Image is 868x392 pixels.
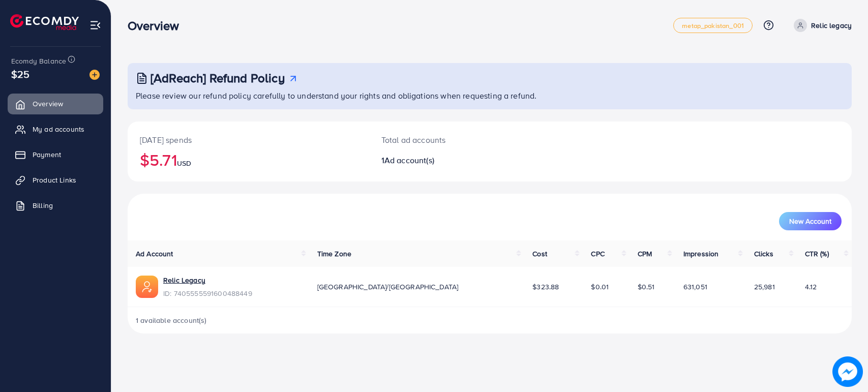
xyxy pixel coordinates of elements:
h2: $5.71 [140,150,357,169]
span: 25,981 [754,282,775,292]
a: Billing [8,195,103,216]
p: Relic legacy [811,19,852,32]
a: metap_pakistan_001 [673,18,753,33]
span: USD [177,158,191,168]
a: Relic Legacy [163,275,252,285]
span: Ad account(s) [384,155,434,166]
p: Please review our refund policy carefully to understand your rights and obligations when requesti... [136,89,846,102]
span: Product Links [33,175,76,185]
span: metap_pakistan_001 [682,22,744,29]
span: Cost [532,249,547,259]
span: 631,051 [683,282,707,292]
img: image [89,70,100,80]
span: [GEOGRAPHIC_DATA]/[GEOGRAPHIC_DATA] [317,282,459,292]
span: $0.01 [591,282,609,292]
span: CTR (%) [805,249,829,259]
span: Billing [33,200,53,210]
p: [DATE] spends [140,134,357,146]
a: Product Links [8,170,103,190]
span: New Account [789,218,831,225]
span: Time Zone [317,249,351,259]
p: Total ad accounts [381,134,538,146]
span: CPC [591,249,604,259]
a: Relic legacy [790,19,852,32]
span: Ad Account [136,249,173,259]
span: ID: 7405555591600488449 [163,288,252,298]
span: Overview [33,99,63,109]
span: CPM [638,249,652,259]
span: $323.88 [532,282,559,292]
a: Payment [8,144,103,165]
span: Clicks [754,249,773,259]
span: Impression [683,249,719,259]
span: My ad accounts [33,124,84,134]
span: 4.12 [805,282,817,292]
span: $0.51 [638,282,655,292]
h3: Overview [128,18,187,33]
span: $25 [11,67,29,81]
img: logo [10,14,79,30]
a: My ad accounts [8,119,103,139]
img: menu [89,19,101,31]
a: Overview [8,94,103,114]
img: image [832,356,863,387]
span: Payment [33,149,61,160]
button: New Account [779,212,842,230]
img: ic-ads-acc.e4c84228.svg [136,276,158,298]
span: Ecomdy Balance [11,56,66,66]
span: 1 available account(s) [136,315,207,325]
h2: 1 [381,156,538,165]
h3: [AdReach] Refund Policy [151,71,285,85]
